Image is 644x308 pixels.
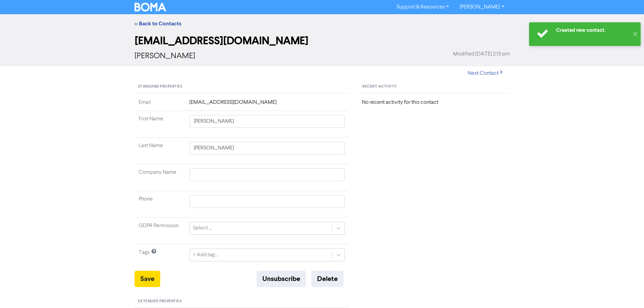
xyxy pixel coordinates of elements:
[135,191,185,218] td: Phone
[311,271,343,287] button: Delete
[391,2,454,13] a: Support & Resources
[135,244,185,271] td: Tags
[135,3,166,11] img: BOMA Logo
[135,20,181,27] a: << Back to Contacts
[193,251,218,259] div: + Add tag...
[135,295,349,308] div: Extended Properties
[135,138,185,164] td: Last Name
[362,98,507,106] div: No recent activity for this contact
[135,218,185,244] td: GDPR Permission
[462,66,510,80] button: Next Contact
[135,34,510,47] h2: [EMAIL_ADDRESS][DOMAIN_NAME]
[257,271,306,287] button: Unsubscribe
[135,111,185,138] td: First Name
[135,52,195,60] span: [PERSON_NAME]
[556,27,629,34] div: Created new contact.
[610,276,644,308] iframe: Chat Widget
[359,80,509,93] div: Recent Activity
[135,80,349,93] div: Standard Properties
[185,98,349,111] td: [EMAIL_ADDRESS][DOMAIN_NAME]
[135,164,185,191] td: Company Name
[135,271,160,287] button: Save
[454,2,509,13] a: [PERSON_NAME]
[135,98,185,111] td: Email
[193,224,212,232] div: Select ...
[453,50,510,58] span: Modified [DATE] 2:13 pm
